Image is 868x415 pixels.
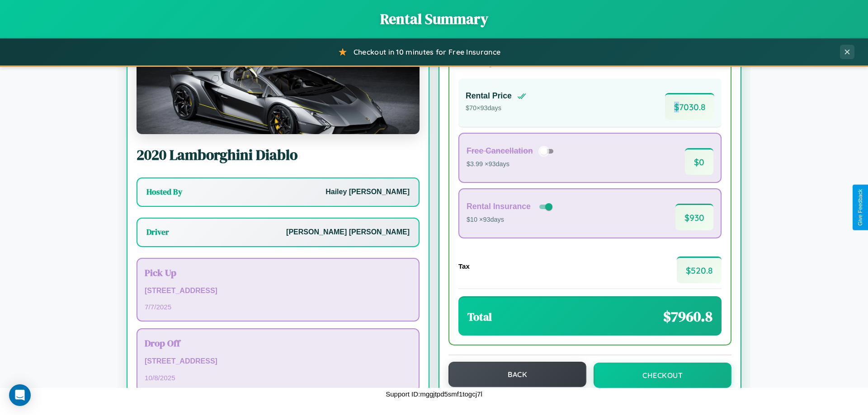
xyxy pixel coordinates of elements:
[145,284,411,298] p: [STREET_ADDRESS]
[663,307,712,326] span: $ 7960.8
[467,202,531,211] h4: Rental Insurance
[146,187,182,197] h3: Hosted By
[145,355,411,368] p: [STREET_ADDRESS]
[594,363,731,388] button: Checkout
[665,93,714,120] span: $ 7030.8
[467,159,557,170] p: $3.99 × 93 days
[137,145,420,165] h2: 2020 Lamborghini Diablo
[675,204,713,230] span: $ 930
[466,103,526,114] p: $ 70 × 93 days
[145,266,411,279] h3: Pick Up
[467,309,492,324] h3: Total
[146,227,169,238] h3: Driver
[9,384,31,406] div: Open Intercom Messenger
[145,372,411,384] p: 10 / 8 / 2025
[386,388,482,400] p: Support ID: mggjtpd5smf1togcj7l
[467,214,554,226] p: $10 × 93 days
[145,301,411,313] p: 7 / 7 / 2025
[685,148,713,175] span: $ 0
[677,256,722,283] span: $ 520.8
[137,44,420,134] img: Lamborghini Diablo
[467,146,533,156] h4: Free Cancellation
[857,189,863,226] div: Give Feedback
[458,262,470,270] h4: Tax
[145,336,411,350] h3: Drop Off
[466,91,512,101] h4: Rental Price
[354,47,500,56] span: Checkout in 10 minutes for Free Insurance
[448,362,586,387] button: Back
[286,226,410,239] p: [PERSON_NAME] [PERSON_NAME]
[9,9,859,29] h1: Rental Summary
[325,186,410,199] p: Hailey [PERSON_NAME]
